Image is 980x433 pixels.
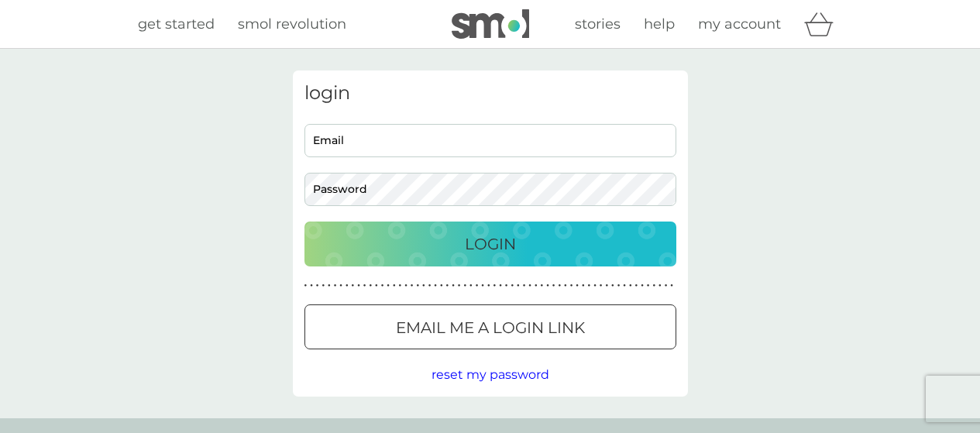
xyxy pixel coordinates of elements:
[328,282,331,290] p: ●
[698,15,781,33] span: my account
[393,282,396,290] p: ●
[387,282,390,290] p: ●
[546,282,549,290] p: ●
[552,282,555,290] p: ●
[238,13,346,36] a: smol revolution
[416,282,419,290] p: ●
[575,15,621,33] span: stories
[617,282,621,290] p: ●
[499,282,502,290] p: ●
[644,13,675,36] a: help
[523,282,526,290] p: ●
[564,282,567,290] p: ●
[588,282,591,290] p: ●
[593,282,597,290] p: ●
[434,282,437,290] p: ●
[611,282,614,290] p: ●
[528,282,531,290] p: ●
[465,232,516,256] p: Login
[446,282,449,290] p: ●
[635,282,638,290] p: ●
[352,282,355,290] p: ●
[304,222,676,266] button: Login
[469,282,473,290] p: ●
[658,282,662,290] p: ●
[399,282,402,290] p: ●
[428,282,432,290] p: ●
[304,282,308,290] p: ●
[357,282,360,290] p: ●
[652,282,655,290] p: ●
[363,282,366,290] p: ●
[558,282,561,290] p: ●
[339,282,342,290] p: ●
[334,282,337,290] p: ●
[641,282,644,290] p: ●
[476,282,479,290] p: ●
[582,282,585,290] p: ●
[605,282,608,290] p: ●
[481,282,484,290] p: ●
[487,282,490,290] p: ●
[647,282,650,290] p: ●
[600,282,603,290] p: ●
[576,282,579,290] p: ●
[304,82,676,105] h3: login
[396,315,585,340] p: Email me a login link
[238,15,346,33] span: smol revolution
[623,282,626,290] p: ●
[505,282,508,290] p: ●
[375,282,378,290] p: ●
[432,365,549,385] button: reset my password
[316,282,319,290] p: ●
[570,282,573,290] p: ●
[575,13,621,36] a: stories
[644,15,675,33] span: help
[452,9,529,39] img: smol
[517,282,520,290] p: ●
[458,282,461,290] p: ●
[511,282,514,290] p: ●
[304,304,676,349] button: Email me a login link
[411,282,414,290] p: ●
[804,9,843,40] div: basket
[665,282,668,290] p: ●
[138,15,215,33] span: get started
[369,282,372,290] p: ●
[322,282,325,290] p: ●
[310,282,313,290] p: ●
[422,282,425,290] p: ●
[493,282,497,290] p: ●
[404,282,407,290] p: ●
[670,282,673,290] p: ●
[452,282,455,290] p: ●
[440,282,443,290] p: ●
[541,282,544,290] p: ●
[535,282,538,290] p: ●
[381,282,384,290] p: ●
[629,282,632,290] p: ●
[432,367,549,382] span: reset my password
[463,282,466,290] p: ●
[138,13,215,36] a: get started
[698,13,781,36] a: my account
[346,282,349,290] p: ●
